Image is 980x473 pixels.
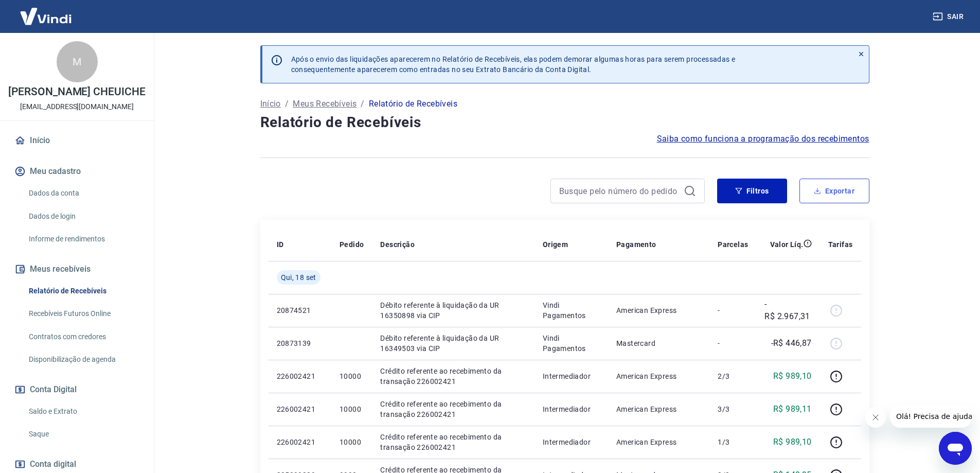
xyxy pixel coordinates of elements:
[718,305,748,316] p: -
[718,437,748,447] p: 1/3
[657,133,869,145] a: Saiba como funciona a programação dos recebimentos
[277,305,323,316] p: 20874521
[770,239,804,250] p: Valor Líq.
[25,206,141,227] a: Dados de login
[616,338,701,348] p: Mastercard
[25,303,141,324] a: Recebíveis Futuros Online
[543,239,568,250] p: Origem
[718,338,748,348] p: -
[890,405,972,428] iframe: Mensagem da empresa
[277,239,284,250] p: ID
[559,183,680,199] input: Busque pelo número do pedido
[718,239,748,250] p: Parcelas
[380,239,415,250] p: Descrição
[717,179,787,203] button: Filtros
[616,239,656,250] p: Pagamento
[25,281,141,302] a: Relatório de Recebíveis
[277,437,323,447] p: 226002421
[25,349,141,370] a: Disponibilização de agenda
[30,457,76,471] span: Conta digital
[20,101,134,112] p: [EMAIL_ADDRESS][DOMAIN_NAME]
[291,54,736,75] p: Após o envio das liquidações aparecerem no Relatório de Recebíveis, elas podem demorar algumas ho...
[543,333,600,354] p: Vindi Pagamentos
[799,179,869,203] button: Exportar
[380,300,526,321] p: Débito referente à liquidação da UR 16350898 via CIP
[380,399,526,419] p: Crédito referente ao recebimento da transação 226002421
[616,305,701,316] p: American Express
[543,404,600,414] p: Intermediador
[12,378,141,401] button: Conta Digital
[369,98,457,110] p: Relatório de Recebíveis
[773,403,812,415] p: R$ 989,11
[773,370,812,382] p: R$ 989,10
[828,239,853,250] p: Tarifas
[718,371,748,381] p: 2/3
[340,371,364,381] p: 10000
[25,326,141,347] a: Contratos com credores
[25,229,141,250] a: Informe de rendimentos
[340,437,364,447] p: 10000
[277,371,323,381] p: 226002421
[12,129,141,152] a: Início
[293,98,357,110] a: Meus Recebíveis
[771,337,812,349] p: -R$ 446,87
[285,98,289,110] p: /
[939,432,972,465] iframe: Botão para abrir a janela de mensagens
[277,404,323,414] p: 226002421
[543,371,600,381] p: Intermediador
[25,424,141,445] a: Saque
[277,338,323,348] p: 20873139
[718,404,748,414] p: 3/3
[380,432,526,452] p: Crédito referente ao recebimento da transação 226002421
[12,160,141,183] button: Meu cadastro
[260,112,869,133] h4: Relatório de Recebíveis
[543,437,600,447] p: Intermediador
[8,86,146,97] p: [PERSON_NAME] CHEUICHE
[764,298,811,323] p: -R$ 2.967,31
[57,41,98,82] div: M
[340,239,364,250] p: Pedido
[260,98,281,110] a: Início
[281,272,316,283] span: Qui, 18 set
[616,437,701,447] p: American Express
[865,407,886,428] iframe: Fechar mensagem
[6,7,86,15] span: Olá! Precisa de ajuda?
[931,7,968,26] button: Sair
[25,183,141,204] a: Dados da conta
[616,371,701,381] p: American Express
[12,258,141,281] button: Meus recebíveis
[25,401,141,422] a: Saldo e Extrato
[616,404,701,414] p: American Express
[773,436,812,448] p: R$ 989,10
[361,98,364,110] p: /
[340,404,364,414] p: 10000
[12,1,79,32] img: Vindi
[543,300,600,321] p: Vindi Pagamentos
[380,366,526,387] p: Crédito referente ao recebimento da transação 226002421
[380,333,526,354] p: Débito referente à liquidação da UR 16349503 via CIP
